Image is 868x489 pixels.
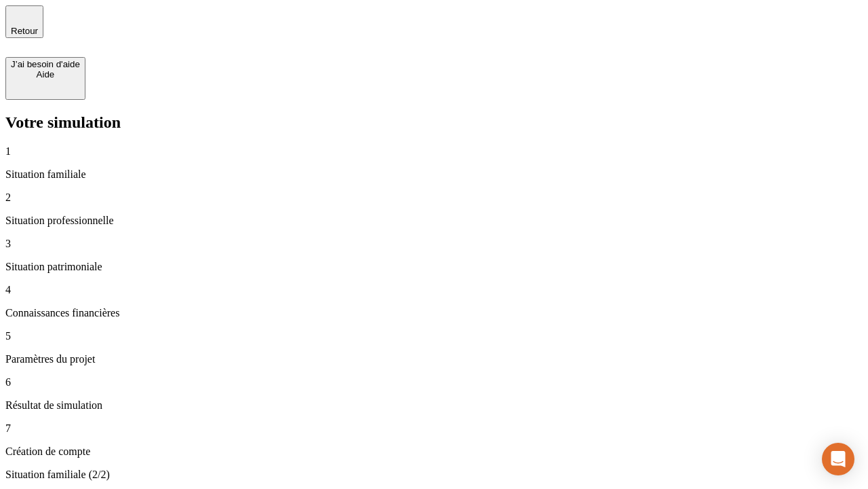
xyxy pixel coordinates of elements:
[5,5,43,38] button: Retour
[5,261,863,273] p: Situation patrimoniale
[5,330,863,342] p: 5
[5,446,863,458] p: Création de compte
[5,215,863,227] p: Situation professionnelle
[5,57,85,100] button: J’ai besoin d'aideAide
[5,307,863,319] p: Connaissances financières
[11,69,80,79] div: Aide
[5,168,863,181] p: Situation familiale
[5,145,863,158] p: 1
[822,443,854,475] div: Open Intercom Messenger
[5,192,863,204] p: 2
[5,353,863,365] p: Paramètres du projet
[5,422,863,435] p: 7
[5,469,863,481] p: Situation familiale (2/2)
[5,376,863,388] p: 6
[11,26,38,36] span: Retour
[11,59,80,69] div: J’ai besoin d'aide
[5,284,863,296] p: 4
[5,399,863,412] p: Résultat de simulation
[5,238,863,250] p: 3
[5,113,863,132] h2: Votre simulation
